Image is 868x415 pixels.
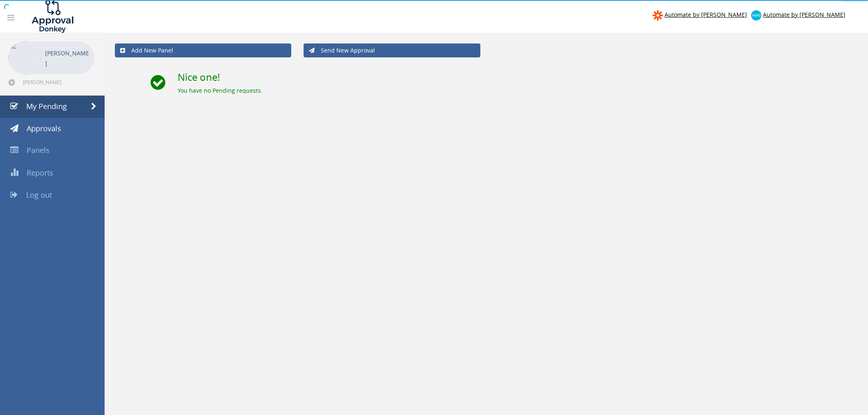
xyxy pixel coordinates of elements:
span: Panels [27,145,50,155]
a: Add New Panel [115,43,291,57]
div: You have no Pending requests. [178,87,858,95]
span: Reports [27,168,53,178]
img: xero-logo.png [751,10,761,21]
span: Approvals [27,123,61,133]
p: [PERSON_NAME] [45,48,90,68]
img: zapier-logomark.png [653,10,663,21]
span: Automate by [PERSON_NAME] [763,11,845,18]
span: Log out [26,190,52,200]
span: My Pending [26,101,67,111]
span: Automate by [PERSON_NAME] [665,11,747,18]
a: Send New Approval [304,43,480,57]
h2: Nice one! [178,72,858,82]
span: [PERSON_NAME][EMAIL_ADDRESS][DOMAIN_NAME] [23,79,93,85]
